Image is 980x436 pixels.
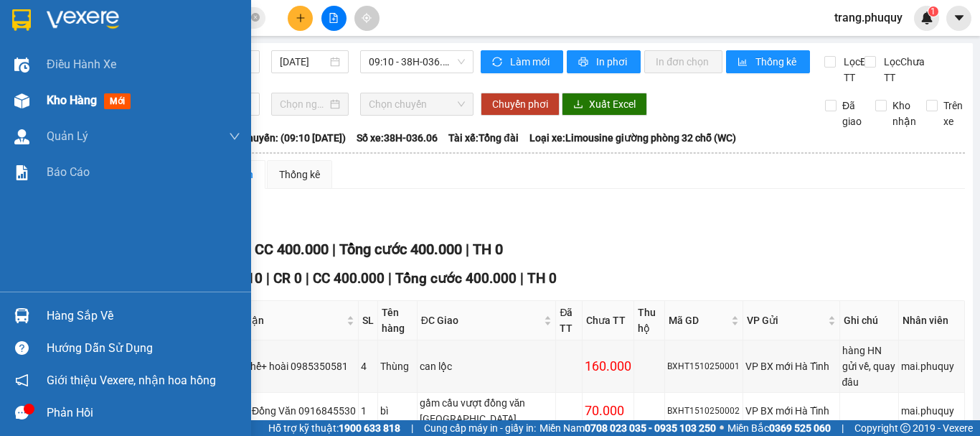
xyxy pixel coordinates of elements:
[510,54,552,70] span: Làm mới
[743,340,840,393] td: VP BX mới Hà Tĩnh
[47,127,88,145] span: Quản Lý
[47,163,90,181] span: Báo cáo
[380,358,415,374] div: Thùng
[208,403,356,419] div: Cầu vượt Đồng Văn 0916845530
[745,358,837,374] div: VP BX mới Hà Tĩnh
[14,165,29,180] img: solution-icon
[589,96,636,112] span: Xuất Excel
[362,13,372,23] span: aim
[738,57,750,68] span: bar-chart
[15,406,29,419] span: message
[47,305,240,327] div: Hàng sắp về
[920,11,933,24] img: icon-new-feature
[273,270,302,287] span: CR 0
[585,401,631,421] div: 70.000
[727,420,831,436] span: Miền Bắc
[424,420,536,436] span: Cung cấp máy in - giấy in:
[578,57,590,68] span: printer
[667,360,740,374] div: BXHT1510250001
[14,93,29,108] img: warehouse-icon
[644,50,722,73] button: In đơn chọn
[306,270,309,287] span: |
[838,54,875,85] span: Lọc Đã TT
[573,99,583,111] span: download
[466,241,469,258] span: |
[321,6,347,31] button: file-add
[840,301,899,340] th: Ghi chú
[339,241,462,258] span: Tổng cước 400.000
[726,50,810,73] button: bar-chartThống kê
[420,358,554,374] div: can lộc
[47,371,216,389] span: Giới thiệu Vexere, nhận hoa hồng
[332,241,336,258] span: |
[369,93,465,115] span: Chọn chuyến
[634,301,665,340] th: Thu hộ
[266,270,270,287] span: |
[420,395,554,427] div: gầm cầu vượt đồng văn [GEOGRAPHIC_DATA]
[296,13,306,23] span: plus
[280,54,327,70] input: 15/10/2025
[47,338,240,359] div: Hướng dẫn sử dụng
[596,54,629,70] span: In phơi
[938,98,969,129] span: Trên xe
[520,270,524,287] span: |
[901,403,962,419] div: mai.phuquy
[380,403,415,419] div: bì
[527,270,557,287] span: TH 0
[745,403,837,419] div: VP BX mới Hà Tĩnh
[229,131,240,142] span: down
[473,241,503,258] span: TH 0
[361,358,375,374] div: 4
[421,312,542,328] span: ĐC Giao
[665,393,743,430] td: BXHT1510250002
[667,404,740,418] div: BXHT1510250002
[540,420,716,436] span: Miền Nam
[268,420,400,436] span: Hỗ trợ kỹ thuật:
[280,96,327,112] input: Chọn ngày
[585,356,631,376] div: 160.000
[747,312,825,328] span: VP Gửi
[481,50,563,73] button: syncLàm mới
[241,130,346,146] span: Chuyến: (09:10 [DATE])
[361,403,375,419] div: 1
[492,57,504,68] span: sync
[357,130,438,146] span: Số xe: 38H-036.06
[743,393,840,430] td: VP BX mới Hà Tĩnh
[946,6,971,31] button: caret-down
[15,341,29,355] span: question-circle
[720,425,724,431] span: ⚪️
[583,301,634,340] th: Chưa TT
[669,312,728,328] span: Mã GD
[823,9,914,27] span: trang.phuquy
[369,51,465,73] span: 09:10 - 38H-036.06
[529,130,736,146] span: Loại xe: Limousine giường phòng 32 chỗ (WC)
[313,270,385,287] span: CC 400.000
[842,343,896,390] div: hàng HN gửi về, quay đâu
[251,11,260,25] span: close-circle
[755,54,798,70] span: Thống kê
[255,241,329,258] span: CC 400.000
[567,50,641,73] button: printerIn phơi
[15,374,29,387] span: notification
[208,358,356,374] div: a toàn + thể+ hoài 0985350581
[842,420,844,436] span: |
[769,422,831,434] strong: 0369 525 060
[901,358,962,374] div: mai.phuquy
[378,301,418,340] th: Tên hàng
[837,98,867,129] span: Đã giao
[887,98,922,129] span: Kho nhận
[665,340,743,393] td: BXHT1510250001
[395,270,517,287] span: Tổng cước 400.000
[12,9,31,31] img: logo-vxr
[953,11,966,24] span: caret-down
[878,54,927,85] span: Lọc Chưa TT
[251,13,260,22] span: close-circle
[388,270,392,287] span: |
[899,301,965,340] th: Nhân viên
[928,6,938,17] sup: 1
[329,13,339,23] span: file-add
[47,93,97,107] span: Kho hàng
[556,301,582,340] th: Đã TT
[585,422,716,434] strong: 0708 023 035 - 0935 103 250
[481,93,560,116] button: Chuyển phơi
